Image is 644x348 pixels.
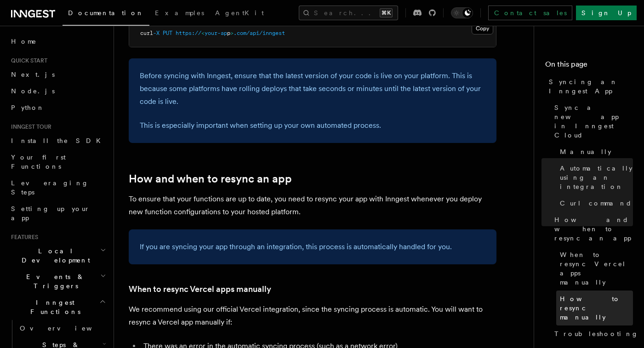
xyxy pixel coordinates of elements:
span: https:// [176,30,201,36]
a: Syncing an Inngest App [545,74,633,99]
span: Setting up your app [11,205,90,222]
span: > [230,30,234,36]
span: Local Development [7,246,100,265]
span: Next.js [11,71,55,78]
a: Install the SDK [7,132,108,149]
a: Next.js [7,66,108,83]
span: Documentation [68,9,144,17]
p: To ensure that your functions are up to date, you need to resync your app with Inngest whenever y... [129,193,496,218]
span: How and when to resync an app [554,215,633,243]
kbd: ⌘K [380,8,393,17]
a: Leveraging Steps [7,175,108,200]
a: Curl command [556,195,633,211]
span: Troubleshooting [554,329,638,338]
button: Inngest Functions [7,294,108,320]
p: If you are syncing your app through an integration, this process is automatically handled for you. [140,240,485,253]
button: Toggle dark mode [451,7,473,18]
a: Troubleshooting [551,325,633,342]
a: Overview [16,320,108,337]
button: Events & Triggers [7,268,108,294]
span: When to resync Vercel apps manually [560,250,633,287]
a: Your first Functions [7,149,108,175]
a: Setting up your app [7,200,108,226]
span: PUT [163,30,172,36]
a: Python [7,99,108,116]
a: Automatically using an integration [556,160,633,195]
a: When to resync Vercel apps manually [556,246,633,291]
span: Features [7,234,38,241]
button: Copy [472,23,493,34]
button: Search...⌘K [299,6,398,20]
a: Home [7,33,108,50]
span: < [201,30,205,36]
a: How and when to resync an app [551,211,633,246]
span: How to resync manually [560,294,633,322]
span: Node.js [11,87,55,95]
span: Leveraging Steps [11,179,89,196]
span: Automatically using an integration [560,164,633,191]
a: AgentKit [210,3,269,25]
span: Examples [155,9,204,17]
a: How to resync manually [556,291,633,325]
span: Inngest Functions [7,298,99,316]
h4: On this page [545,59,633,74]
a: Documentation [63,3,149,26]
span: AgentKit [215,9,264,17]
span: Events & Triggers [7,272,100,291]
span: Python [11,104,45,111]
span: Manually [560,147,611,156]
p: We recommend using our official Vercel integration, since the syncing process is automatic. You w... [129,303,496,329]
p: Before syncing with Inngest, ensure that the latest version of your code is live on your platform... [140,69,485,108]
span: Home [11,37,37,46]
span: curl [140,30,153,36]
span: Sync a new app in Inngest Cloud [554,103,633,140]
p: This is especially important when setting up your own automated process. [140,119,485,132]
a: Examples [149,3,210,25]
span: Overview [20,325,114,332]
span: Quick start [7,57,47,64]
span: Your first Functions [11,154,66,170]
a: When to resync Vercel apps manually [129,283,271,296]
span: Curl command [560,199,632,208]
span: p [227,30,230,36]
span: Syncing an Inngest App [549,77,633,96]
span: -X [153,30,160,36]
a: Sign Up [576,6,637,20]
span: your-ap [205,30,227,36]
span: Inngest tour [7,123,51,131]
a: How and when to resync an app [129,172,292,185]
span: Install the SDK [11,137,106,144]
a: Sync a new app in Inngest Cloud [551,99,633,143]
a: Node.js [7,83,108,99]
span: .com/api/inngest [234,30,285,36]
a: Manually [556,143,633,160]
a: Contact sales [488,6,572,20]
button: Local Development [7,243,108,268]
